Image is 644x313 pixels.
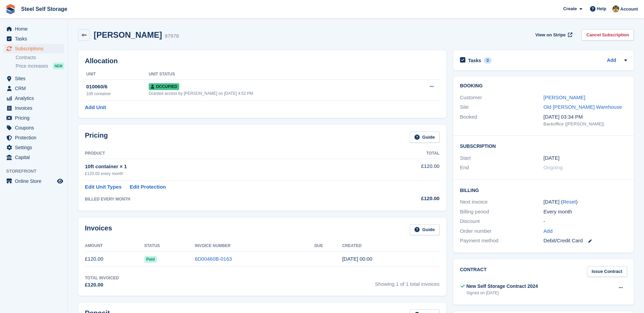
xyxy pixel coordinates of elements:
div: 10ft container × 1 [85,163,374,171]
a: Reset [563,199,576,205]
th: Total [374,148,439,159]
div: BILLED EVERY MONTH [85,196,374,202]
a: Contracts [16,54,64,61]
a: menu [3,74,64,83]
a: menu [3,34,64,44]
a: Add [607,57,616,65]
div: Next invoice [460,198,544,206]
span: Online Store [15,176,56,186]
h2: Booking [460,83,627,89]
td: £120.00 [374,159,439,180]
h2: Subscription [460,142,627,149]
span: CRM [15,84,56,93]
a: [PERSON_NAME] [544,94,585,100]
span: View on Stripe [535,32,566,38]
div: Every month [544,208,627,216]
span: Protection [15,133,56,142]
div: Site [460,103,544,111]
a: menu [3,113,64,123]
span: Price increases [16,63,48,69]
span: Analytics [15,93,56,103]
span: Subscriptions [15,44,56,53]
div: End [460,164,544,172]
h2: Contract [460,266,487,277]
h2: Tasks [468,57,481,64]
th: Status [144,241,195,251]
a: Guide [410,132,440,143]
div: Order number [460,227,544,235]
span: Ongoing [544,164,563,170]
span: Tasks [15,34,56,44]
h2: Billing [460,187,627,193]
div: 97978 [165,32,179,40]
th: Invoice Number [195,241,314,251]
div: £120.00 [85,281,119,289]
a: menu [3,133,64,142]
a: menu [3,84,64,93]
span: Paid [144,256,157,263]
a: menu [3,153,64,162]
div: Total Invoiced [85,275,119,281]
a: Cancel Subscription [582,29,634,40]
span: Pricing [15,113,56,123]
a: menu [3,143,64,152]
a: menu [3,93,64,103]
div: 10ft container [86,91,149,97]
th: Amount [85,241,144,251]
span: Occupied [149,83,179,90]
a: Preview store [56,177,64,185]
a: menu [3,176,64,186]
th: Product [85,148,374,159]
a: 6D00460B-0163 [195,256,232,262]
th: Unit [85,69,149,80]
span: Sites [15,74,56,83]
div: Discount [460,218,544,225]
a: Price increases NEW [16,62,64,70]
h2: Pricing [85,132,108,143]
span: Coupons [15,123,56,133]
span: Help [597,5,606,12]
img: stora-icon-8386f47178a22dfd0bd8f6a31ec36ba5ce8667c1dd55bd0f319d3a0aa187defe.svg [5,4,16,14]
span: Account [620,6,638,13]
span: Showing 1 of 1 total invoices [375,275,440,289]
div: 010060/6 [86,83,149,91]
a: View on Stripe [533,29,574,40]
a: menu [3,123,64,133]
a: menu [3,24,64,34]
a: Add [544,227,553,235]
span: Home [15,24,56,34]
div: £120.00 [374,195,439,203]
span: Capital [15,153,56,162]
h2: [PERSON_NAME] [94,30,162,39]
a: Issue Contract [587,266,627,277]
a: Edit Unit Types [85,183,122,191]
h2: Allocation [85,57,440,65]
div: [DATE] 03:34 PM [544,113,627,121]
a: menu [3,44,64,53]
span: Create [563,5,577,12]
div: [DATE] ( ) [544,198,627,206]
th: Due [314,241,342,251]
a: Add Unit [85,104,106,111]
div: Debit/Credit Card [544,237,627,245]
h2: Invoices [85,224,112,236]
span: Storefront [6,168,68,175]
a: Guide [410,224,440,236]
div: NEW [53,63,64,69]
a: Old [PERSON_NAME] Warehouse [544,104,622,110]
span: Invoices [15,103,56,113]
td: £120.00 [85,251,144,267]
div: Granted access by [PERSON_NAME] on [DATE] 4:52 PM [149,90,405,97]
div: Booked [460,113,544,127]
div: Backoffice ([PERSON_NAME]) [544,121,627,127]
span: Settings [15,143,56,152]
a: menu [3,103,64,113]
a: Edit Protection [130,183,166,191]
div: Customer [460,94,544,102]
div: Payment method [460,237,544,245]
time: 2025-07-31 23:00:00 UTC [544,154,559,162]
div: Start [460,154,544,162]
div: New Self Storage Contract 2024 [466,283,538,290]
a: Steel Self Storage [18,3,70,15]
th: Unit Status [149,69,405,80]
